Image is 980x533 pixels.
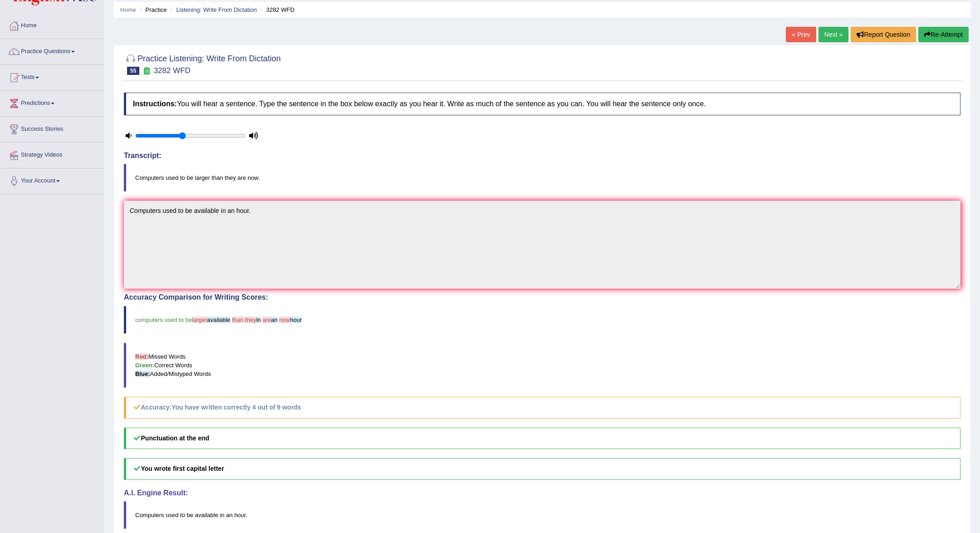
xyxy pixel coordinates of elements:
[180,512,185,518] span: to
[135,353,148,360] b: Red:
[124,93,960,115] h4: You will hear a sentence. Type the sentence in the box below exactly as you hear it. Write as muc...
[234,512,245,518] span: hour
[124,293,960,301] h4: Accuracy Comparison for Writing Scores:
[176,6,257,13] a: Listening: Write From Dictation
[171,404,301,411] b: You have written correctly 4 out of 9 words
[154,66,191,75] small: 3282 WFD
[271,316,277,323] span: an
[259,5,294,14] li: 3282 WFD
[232,316,256,323] span: than they
[0,143,104,165] a: Strategy Videos
[124,152,960,160] h4: Transcript:
[124,501,960,529] blockquote: .
[0,13,104,36] a: Home
[195,512,218,518] span: available
[127,67,139,75] span: 55
[0,91,104,114] a: Predictions
[918,27,969,42] button: Re-Attempt
[290,316,302,323] span: hour
[124,428,960,449] h5: Punctuation at the end
[818,27,848,42] a: Next »
[133,100,177,108] b: Instructions:
[124,458,960,479] h5: You wrote first capital letter
[851,27,916,42] button: Report Question
[120,6,136,13] a: Home
[0,168,104,191] a: Your Account
[192,316,207,323] span: larger
[135,316,192,323] span: computers used to be
[0,117,104,139] a: Success Stories
[256,316,261,323] span: in
[166,512,178,518] span: used
[124,343,960,388] blockquote: Missed Words Correct Words Added/Mistyped Words
[124,489,960,497] h4: A.I. Engine Result:
[135,370,150,377] b: Blue:
[124,164,960,192] blockquote: Computers used to be larger than they are now.
[262,316,271,323] span: are
[226,512,232,518] span: an
[124,52,281,75] h2: Practice Listening: Write From Dictation
[135,362,154,369] b: Green:
[279,316,290,323] span: now
[786,27,816,42] a: « Prev
[137,5,167,14] li: Practice
[142,67,151,75] small: Exam occurring question
[0,65,104,88] a: Tests
[0,39,104,62] a: Practice Questions
[187,512,193,518] span: be
[135,512,164,518] span: Computers
[207,316,230,323] span: available
[220,512,225,518] span: in
[124,397,960,418] h5: Accuracy:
